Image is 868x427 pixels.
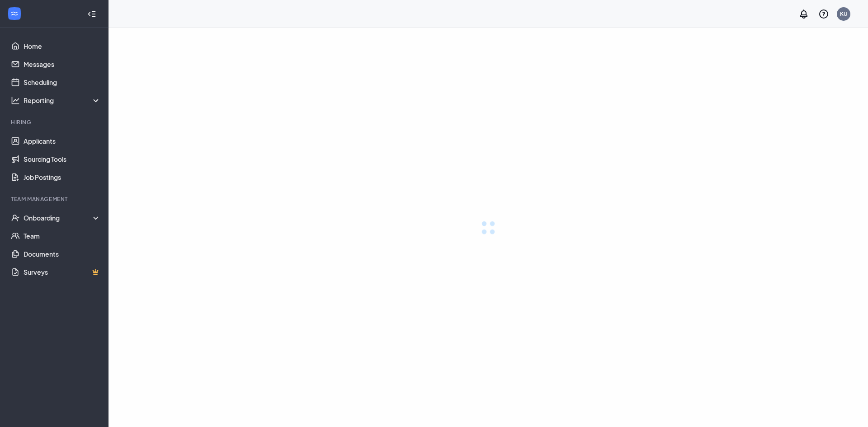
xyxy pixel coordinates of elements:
[10,9,19,18] svg: WorkstreamLogo
[24,213,101,222] div: Onboarding
[11,213,20,222] svg: UserCheck
[11,118,99,126] div: Hiring
[87,9,96,19] svg: Collapse
[24,55,101,73] a: Messages
[24,168,101,186] a: Job Postings
[818,9,829,19] svg: QuestionInfo
[24,150,101,168] a: Sourcing Tools
[840,10,848,18] div: KU
[24,227,101,245] a: Team
[11,195,99,203] div: Team Management
[24,96,101,105] div: Reporting
[24,263,101,281] a: SurveysCrown
[24,132,101,150] a: Applicants
[24,37,101,55] a: Home
[798,9,809,19] svg: Notifications
[24,73,101,91] a: Scheduling
[11,96,20,105] svg: Analysis
[24,245,101,263] a: Documents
